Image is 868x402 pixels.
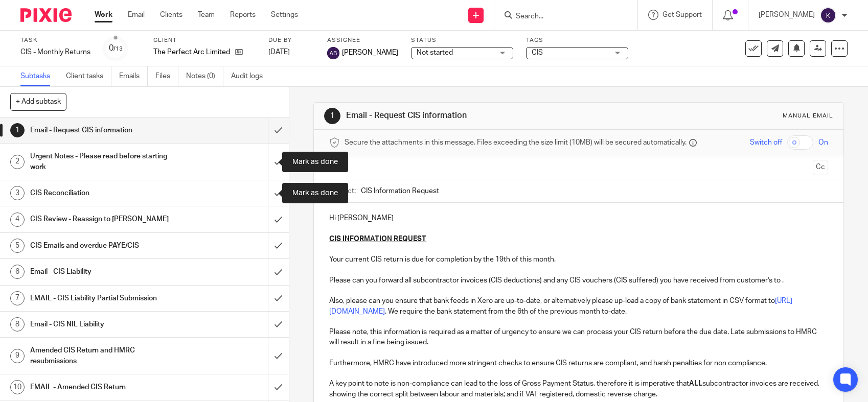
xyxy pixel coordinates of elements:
[10,155,25,169] div: 2
[329,297,792,315] a: [URL][DOMAIN_NAME]
[329,275,828,286] p: Please can you forward all subcontractor invoices (CIS deductions) and any CIS vouchers (CIS suff...
[30,211,182,227] h1: CIS Review - Reassign to [PERSON_NAME]
[10,212,25,227] div: 4
[30,149,182,175] h1: Urgent Notes - Please read before starting work
[820,7,836,23] img: svg%3E
[329,186,356,196] label: Subject:
[329,254,828,265] p: Your current CIS return is due for completion by the 19th of this month.
[10,291,25,305] div: 7
[268,49,290,56] span: [DATE]
[663,11,702,18] span: Get Support
[759,10,815,20] p: [PERSON_NAME]
[30,343,182,369] h1: Amended CIS Return and HMRC resubmissions
[417,49,453,56] span: Not started
[231,66,270,86] a: Audit logs
[10,349,25,363] div: 9
[119,66,148,86] a: Emails
[66,66,111,86] a: Client tasks
[532,49,543,56] span: CIS
[329,379,828,399] p: A key point to note is non-compliance can lead to the loss of Gross Payment Status, therefore it ...
[329,327,828,348] p: Please note, this information is required as a matter of urgency to ensure we can process your CI...
[345,137,687,148] span: Secure the attachments in this message. Files exceeding the size limit (10MB) will be secured aut...
[30,185,182,201] h1: CIS Reconciliation
[153,47,230,57] p: The Perfect Arc Limited
[813,160,828,175] button: Cc
[10,317,25,332] div: 8
[327,47,339,59] img: svg%3E
[10,380,25,394] div: 10
[750,137,782,148] span: Switch off
[20,66,58,86] a: Subtasks
[30,238,182,253] h1: CIS Emails and overdue PAYE/CIS
[109,42,123,54] div: 0
[20,36,90,44] label: Task
[30,317,182,332] h1: Email - CIS NIL Liability
[153,36,256,44] label: Client
[198,10,215,20] a: Team
[10,93,66,110] button: + Add subtask
[30,380,182,395] h1: EMAIL - Amended CIS Return
[95,10,112,20] a: Work
[155,66,178,86] a: Files
[10,265,25,279] div: 6
[329,358,828,368] p: Furthermore, HMRC have introduced more stringent checks to ensure CIS returns are compliant, and ...
[20,8,72,22] img: Pixie
[329,296,828,317] p: Also, please can you ensure that bank feeds in Xero are up-to-date, or alternatively please up-lo...
[10,186,25,200] div: 3
[526,36,628,44] label: Tags
[10,123,25,137] div: 1
[324,108,340,124] div: 1
[186,66,223,86] a: Notes (0)
[268,36,314,44] label: Due by
[128,10,145,20] a: Email
[230,10,256,20] a: Reports
[327,36,398,44] label: Assignee
[160,10,182,20] a: Clients
[342,48,398,58] span: [PERSON_NAME]
[10,239,25,253] div: 5
[346,110,601,121] h1: Email - Request CIS information
[689,380,702,387] strong: ALL
[783,112,833,120] div: Manual email
[20,47,90,57] div: CIS - Monthly Returns
[818,137,828,148] span: On
[30,291,182,306] h1: EMAIL - CIS Liability Partial Submission
[411,36,513,44] label: Status
[271,10,298,20] a: Settings
[30,264,182,279] h1: Email - CIS Liability
[113,46,123,52] small: /13
[329,162,340,173] label: To:
[515,12,607,21] input: Search
[329,213,828,223] p: Hi [PERSON_NAME]
[329,235,426,243] u: CIS INFORMATION REQUEST
[30,123,182,138] h1: Email - Request CIS information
